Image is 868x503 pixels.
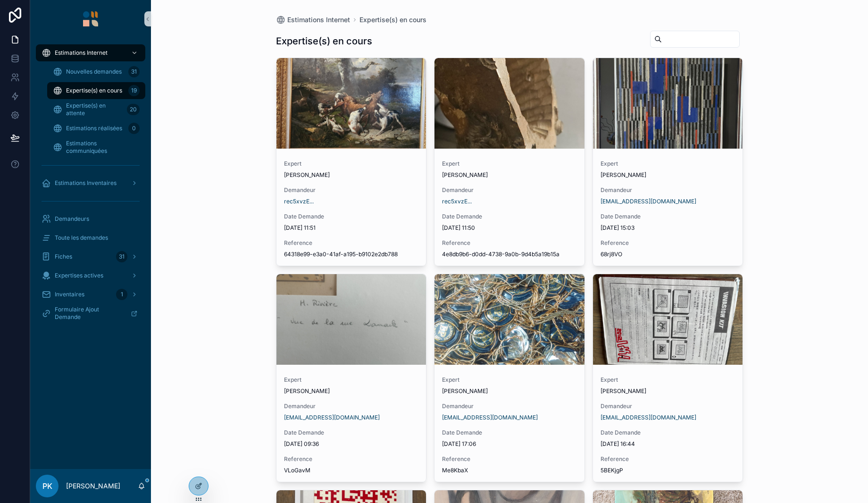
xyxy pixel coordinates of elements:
[276,15,350,25] a: Estimations Internet
[442,440,577,448] span: [DATE] 17:06
[601,429,735,436] span: Date Demande
[47,82,145,99] a: Expertise(s) en cours19
[593,274,743,365] div: IMG_1892.jpeg
[42,480,52,492] span: PK
[284,160,419,168] span: Expert
[284,186,419,194] span: Demandeur
[601,467,735,474] span: 5BEKjgP
[55,272,103,279] span: Expertises actives
[55,253,72,260] span: Fiches
[442,251,577,258] span: 4e8db9b6-d0dd-4738-9a0b-9d4b5a19b15a
[127,104,140,115] div: 20
[47,101,145,118] a: Expertise(s) en attente20
[601,251,735,258] span: 68rj8VO
[128,85,140,96] div: 19
[287,15,350,25] span: Estimations Internet
[442,239,577,247] span: Reference
[284,224,419,232] span: [DATE] 11:51
[442,429,577,436] span: Date Demande
[442,213,577,220] span: Date Demande
[36,44,145,61] a: Estimations Internet
[36,210,145,227] a: Demandeurs
[83,11,98,26] img: App logo
[284,440,419,448] span: [DATE] 09:36
[284,239,419,247] span: Reference
[47,120,145,137] a: Estimations réalisées0
[601,239,735,247] span: Reference
[593,274,743,482] a: Expert[PERSON_NAME]Demandeur[EMAIL_ADDRESS][DOMAIN_NAME]Date Demande[DATE] 16:44Reference5BEKjgP
[284,376,419,384] span: Expert
[36,286,145,303] a: Inventaires1
[442,186,577,194] span: Demandeur
[601,198,696,205] a: [EMAIL_ADDRESS][DOMAIN_NAME]
[442,414,538,421] a: [EMAIL_ADDRESS][DOMAIN_NAME]
[36,305,145,322] a: Formulaire Ajout Demande
[601,376,735,384] span: Expert
[55,49,108,57] span: Estimations Internet
[442,198,472,205] a: rec5xvzE...
[66,140,136,155] span: Estimations communiquées
[601,186,735,194] span: Demandeur
[434,274,584,365] div: IMG_20250827_165239.jpg
[593,58,743,266] a: Expert[PERSON_NAME]Demandeur[EMAIL_ADDRESS][DOMAIN_NAME]Date Demande[DATE] 15:03Reference68rj8VO
[601,160,735,168] span: Expert
[55,179,117,187] span: Estimations Inventaires
[276,58,427,266] a: Expert[PERSON_NAME]Demandeurrec5xvzE...Date Demande[DATE] 11:51Reference64318e99-e3a0-41af-a195-b...
[36,248,145,265] a: Fiches31
[30,38,151,334] div: scrollable content
[442,224,577,232] span: [DATE] 11:50
[434,274,585,482] a: Expert[PERSON_NAME]Demandeur[EMAIL_ADDRESS][DOMAIN_NAME]Date Demande[DATE] 17:06ReferenceMe8KbaX
[128,66,140,77] div: 31
[47,139,145,156] a: Estimations communiquées
[442,455,577,463] span: Reference
[442,171,488,179] span: [PERSON_NAME]
[55,234,108,242] span: Toute les demandes
[442,467,577,474] span: Me8KbaX
[284,429,419,436] span: Date Demande
[284,455,419,463] span: Reference
[276,274,426,365] div: IMG_20250828_092235.jpg
[66,481,120,491] p: [PERSON_NAME]
[128,123,140,134] div: 0
[116,251,127,262] div: 31
[284,414,380,421] a: [EMAIL_ADDRESS][DOMAIN_NAME]
[434,58,585,266] a: Expert[PERSON_NAME]Demandeurrec5xvzE...Date Demande[DATE] 11:50Reference4e8db9b6-d0dd-4738-9a0b-9...
[284,467,419,474] span: VLoGavM
[55,306,123,321] span: Formulaire Ajout Demande
[601,440,735,448] span: [DATE] 16:44
[601,414,696,421] a: [EMAIL_ADDRESS][DOMAIN_NAME]
[66,68,122,75] span: Nouvelles demandes
[601,387,646,395] span: [PERSON_NAME]
[36,267,145,284] a: Expertises actives
[47,63,145,80] a: Nouvelles demandes31
[442,387,488,395] span: [PERSON_NAME]
[66,87,122,94] span: Expertise(s) en cours
[284,402,419,410] span: Demandeur
[284,251,419,258] span: 64318e99-e3a0-41af-a195-b9102e2db788
[55,215,89,223] span: Demandeurs
[66,102,123,117] span: Expertise(s) en attente
[601,402,735,410] span: Demandeur
[593,58,743,149] div: Fleischmann.jpg
[284,198,314,205] a: rec5xvzE...
[276,34,372,48] h1: Expertise(s) en cours
[601,213,735,220] span: Date Demande
[284,387,330,395] span: [PERSON_NAME]
[276,58,426,149] div: IMG_20250829_115020.jpg
[359,15,426,25] a: Expertise(s) en cours
[601,455,735,463] span: Reference
[66,125,122,132] span: Estimations réalisées
[276,274,427,482] a: Expert[PERSON_NAME]Demandeur[EMAIL_ADDRESS][DOMAIN_NAME]Date Demande[DATE] 09:36ReferenceVLoGavM
[36,175,145,192] a: Estimations Inventaires
[442,160,577,168] span: Expert
[116,289,127,300] div: 1
[442,402,577,410] span: Demandeur
[601,171,646,179] span: [PERSON_NAME]
[442,376,577,384] span: Expert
